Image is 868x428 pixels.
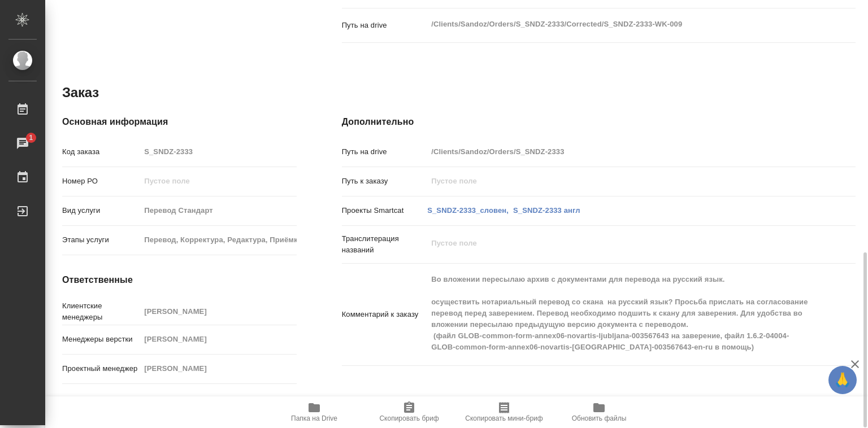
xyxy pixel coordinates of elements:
h4: Основная информация [62,115,297,129]
h4: Дополнительно [342,115,856,129]
span: Скопировать мини-бриф [465,414,542,422]
a: S_SNDZ-2333 англ [513,206,580,215]
p: Путь на drive [342,20,428,31]
p: Проектный менеджер [62,363,140,374]
p: Этапы услуги [62,234,140,246]
p: Номер РО [62,176,140,187]
p: Транслитерация названий [342,233,428,256]
input: Пустое поле [140,303,296,320]
span: 1 [22,132,40,143]
span: Папка на Drive [291,414,337,422]
p: Проекты Smartcat [342,205,428,216]
input: Пустое поле [140,143,296,160]
textarea: Во вложении пересылаю архив с документами для перевода на русский язык. осуществить нотариальный ... [427,270,813,357]
span: Скопировать бриф [379,414,439,422]
input: Пустое поле [140,232,296,248]
span: Обновить файлы [572,414,627,422]
a: S_SNDZ-2333_словен, [427,206,509,215]
p: Вид услуги [62,205,140,216]
p: Путь к заказу [342,176,428,187]
input: Пустое поле [427,173,813,189]
button: Скопировать бриф [362,396,457,428]
p: Путь на drive [342,146,428,158]
textarea: /Clients/Sandoz/Orders/S_SNDZ-2333/Corrected/S_SNDZ-2333-WK-009 [427,15,813,34]
input: Пустое поле [140,202,296,219]
input: Пустое поле [140,331,296,347]
p: Комментарий к заказу [342,309,428,320]
button: Скопировать мини-бриф [457,396,552,428]
p: Менеджеры верстки [62,334,140,345]
span: 🙏 [833,368,852,392]
h2: Заказ [62,84,99,102]
input: Пустое поле [140,173,296,189]
p: Код заказа [62,146,140,158]
a: 1 [3,129,42,158]
input: Пустое поле [140,360,296,377]
button: 🙏 [828,366,857,394]
p: Клиентские менеджеры [62,300,140,323]
button: Обновить файлы [552,396,646,428]
input: Пустое поле [427,143,813,160]
button: Папка на Drive [267,396,362,428]
h4: Ответственные [62,273,297,287]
